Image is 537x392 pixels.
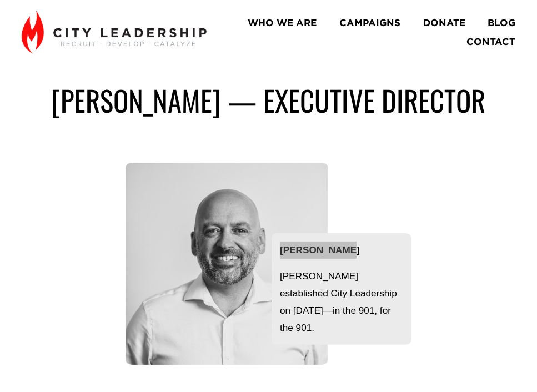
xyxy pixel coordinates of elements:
a: WHO WE ARE [248,13,317,32]
a: BLOG [488,13,515,32]
strong: [PERSON_NAME] [280,244,360,255]
h1: [PERSON_NAME] — executive director [22,83,516,118]
a: CONTACT [466,32,515,51]
a: CAMPAIGNS [339,13,400,32]
a: DONATE [423,13,465,32]
p: [PERSON_NAME] established City Leadership on [DATE]—in the 901, for the 901. [280,268,403,336]
img: City Leadership - Recruit. Develop. Catalyze. [22,11,207,54]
